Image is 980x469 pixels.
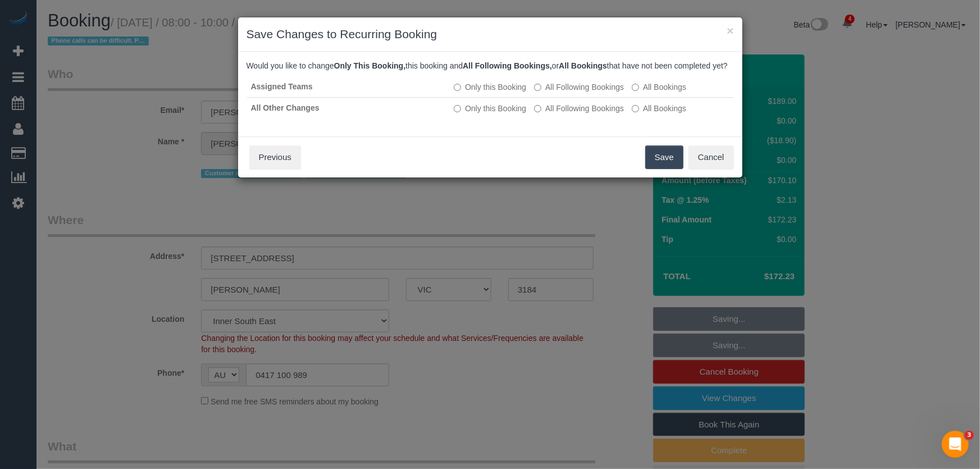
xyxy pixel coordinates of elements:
button: Cancel [689,145,734,169]
label: All other bookings in the series will remain the same. [454,81,526,93]
strong: Assigned Teams [251,82,313,91]
span: 3 [965,431,974,440]
h3: Save Changes to Recurring Booking [247,26,734,43]
p: Would you like to change this booking and or that have not been completed yet? [247,60,734,71]
label: All other bookings in the series will remain the same. [454,103,526,114]
input: All Bookings [632,105,639,112]
strong: All Other Changes [251,103,320,112]
b: All Bookings [559,61,607,70]
b: All Following Bookings, [463,61,552,70]
button: Save [645,145,683,169]
input: All Following Bookings [534,105,541,112]
label: This and all the bookings after it will be changed. [534,103,624,114]
b: Only This Booking, [334,61,406,70]
button: × [727,25,733,37]
label: This and all the bookings after it will be changed. [534,81,624,93]
input: Only this Booking [454,105,461,112]
button: Previous [249,145,301,169]
label: All bookings that have not been completed yet will be changed. [632,81,686,93]
input: Only this Booking [454,84,461,91]
input: All Following Bookings [534,84,541,91]
iframe: Intercom live chat [942,431,969,458]
input: All Bookings [632,84,639,91]
label: All bookings that have not been completed yet will be changed. [632,103,686,114]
